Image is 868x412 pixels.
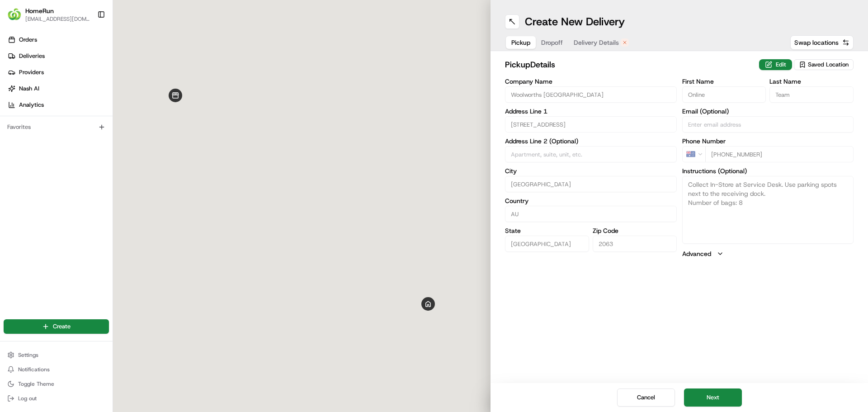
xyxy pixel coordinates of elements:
span: Orders [19,36,37,44]
input: Enter address [505,116,677,133]
a: Orders [4,33,113,47]
span: Saved Location [808,61,849,69]
label: First Name [682,78,766,85]
textarea: Collect In-Store at Service Desk. Use parking spots next to the receiving dock. Number of bags: 8 [682,176,854,244]
span: Delivery Details [574,38,619,47]
input: Enter city [505,176,677,192]
label: Instructions (Optional) [682,168,854,174]
label: Address Line 1 [505,108,677,114]
a: Providers [4,65,113,80]
span: Log out [18,395,37,402]
button: Log out [4,392,109,405]
button: Cancel [617,388,675,407]
span: Toggle Theme [18,380,54,388]
input: Enter country [505,206,677,222]
input: Enter last name [769,86,854,103]
input: Enter company name [505,86,677,103]
button: Toggle Theme [4,378,109,390]
button: Saved Location [794,58,854,71]
span: Pickup [511,38,530,47]
a: Nash AI [4,81,113,96]
label: Email (Optional) [682,108,854,114]
label: State [505,227,589,234]
span: Swap locations [794,38,839,47]
button: HomeRun [25,6,54,15]
span: Create [53,322,71,331]
span: Nash AI [19,85,39,93]
button: Create [4,319,109,334]
button: Settings [4,349,109,361]
span: Notifications [18,366,50,373]
span: Providers [19,68,44,76]
button: HomeRunHomeRun[EMAIL_ADDRESS][DOMAIN_NAME] [4,4,94,25]
span: Analytics [19,101,44,109]
label: Zip Code [593,227,677,234]
label: Company Name [505,78,677,85]
img: HomeRun [7,7,22,22]
label: Address Line 2 (Optional) [505,138,677,144]
button: Advanced [682,249,854,258]
button: Swap locations [790,35,854,50]
button: Next [684,388,742,407]
input: Enter state [505,236,589,252]
input: Enter email address [682,116,854,133]
span: Dropoff [541,38,563,47]
input: Enter zip code [593,236,677,252]
button: [EMAIL_ADDRESS][DOMAIN_NAME] [25,15,90,23]
button: Edit [759,59,792,70]
label: Last Name [769,78,854,85]
input: Enter first name [682,86,766,103]
input: Enter phone number [705,146,854,162]
div: Favorites [4,120,109,134]
input: Apartment, suite, unit, etc. [505,146,677,162]
h2: pickup Details [505,58,754,71]
a: Analytics [4,98,113,112]
label: Phone Number [682,138,854,144]
button: Notifications [4,363,109,376]
span: Settings [18,351,38,359]
label: Advanced [682,249,711,258]
label: City [505,168,677,174]
span: Deliveries [19,52,45,60]
h1: Create New Delivery [525,14,625,29]
a: Deliveries [4,49,113,63]
label: Country [505,198,677,204]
